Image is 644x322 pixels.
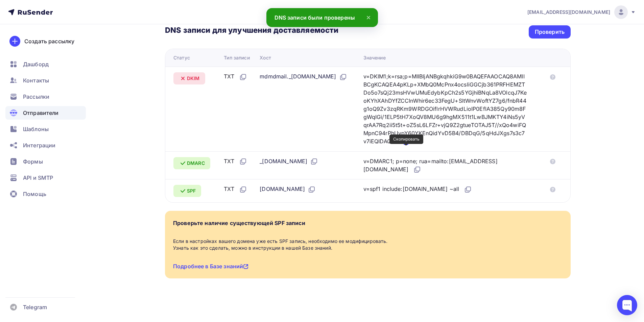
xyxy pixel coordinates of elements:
[23,76,49,84] span: Контакты
[24,37,74,45] div: Создать рассылку
[23,190,46,198] span: Помощь
[224,72,247,81] div: TXT
[23,93,49,101] span: Рассылки
[5,122,86,136] a: Шаблоны
[224,54,249,61] div: Тип записи
[260,54,271,61] div: Хост
[363,185,472,194] div: v=spf1 include:[DOMAIN_NAME] ~all
[165,25,338,36] h3: DNS записи для улучшения доставляемости
[187,75,200,82] span: DKIM
[260,72,347,81] div: mdmdmail._[DOMAIN_NAME]
[23,109,59,117] span: Отправители
[173,263,248,270] a: Подробнее в Базе знаний
[23,60,49,68] span: Дашборд
[527,5,636,19] a: [EMAIL_ADDRESS][DOMAIN_NAME]
[23,174,53,182] span: API и SMTP
[260,157,318,166] div: _[DOMAIN_NAME]
[187,188,196,194] span: SPF
[224,185,247,194] div: TXT
[187,160,205,167] span: DMARC
[23,125,49,133] span: Шаблоны
[363,157,527,174] div: v=DMARC1; p=none; rua=mailto:[EMAIL_ADDRESS][DOMAIN_NAME]
[173,238,563,251] div: Если в настройках вашего домена уже есть SPF запись, необходимо ее модифицировать. Узнать как это...
[5,57,86,71] a: Дашборд
[173,219,305,227] div: Проверьте наличие существующей SPF записи
[363,54,386,61] div: Значение
[5,90,86,103] a: Рассылки
[260,185,316,194] div: [DOMAIN_NAME]
[5,106,86,120] a: Отправители
[23,303,47,311] span: Telegram
[363,72,527,146] div: v=DKIM1;k=rsa;p=MIIBIjANBgkqhkiG9w0BAQEFAAOCAQ8AMIIBCgKCAQEA4pKLp+XMbQ0McPnx4ocsliGGCjb361PRFHEMZ...
[535,28,565,36] div: Проверить
[527,9,610,16] span: [EMAIL_ADDRESS][DOMAIN_NAME]
[224,157,247,166] div: TXT
[173,54,190,61] div: Статус
[5,74,86,87] a: Контакты
[23,141,55,149] span: Интеграции
[23,157,43,166] span: Формы
[5,155,86,168] a: Формы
